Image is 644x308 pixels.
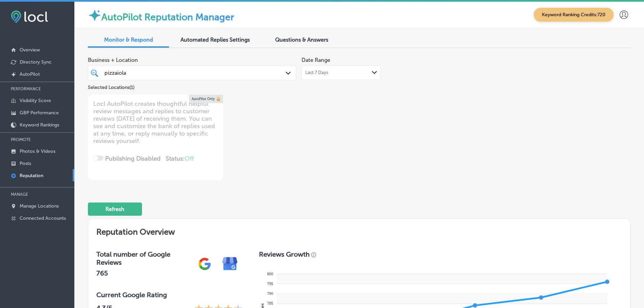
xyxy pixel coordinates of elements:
[20,98,51,103] p: Visibility Score
[275,37,328,43] span: Questions & Answers
[20,161,31,166] p: Posts
[20,203,59,209] p: Manage Locations
[20,148,55,154] p: Photos & Videos
[20,71,40,77] p: AutoPilot
[88,203,142,216] button: Refresh
[267,291,273,295] tspan: 790
[96,269,192,277] h2: 765
[88,8,101,22] img: autopilot-icon
[20,215,66,221] p: Connected Accounts
[20,47,40,53] p: Overview
[305,70,328,75] span: Last 7 Days
[96,291,243,299] h3: Current Google Rating
[217,251,243,277] img: e7ababfa220611ac49bdb491a11684a6.png
[267,272,273,276] tspan: 800
[11,10,48,23] img: fda3e92497d09a02dc62c9cd864e3231.png
[259,250,310,258] h3: Reviews Growth
[192,251,217,277] img: gPZS+5FD6qPJAAAAABJRU5ErkJggg==
[534,8,614,22] span: Keyword Ranking Credits: 720
[267,301,273,305] tspan: 785
[104,37,153,43] span: Monitor & Respond
[88,57,296,63] span: Business + Location
[96,250,192,266] h3: Total number of Google Reviews
[302,57,330,63] label: Date Range
[181,37,250,43] span: Automated Replies Settings
[20,173,43,179] p: Reputation
[20,122,59,128] p: Keyword Rankings
[88,219,630,242] h2: Reputation Overview
[88,82,135,90] p: Selected Locations ( 1 )
[101,11,234,23] label: AutoPilot Reputation Manager
[267,282,273,286] tspan: 795
[20,59,52,65] p: Directory Sync
[20,110,59,116] p: GBP Performance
